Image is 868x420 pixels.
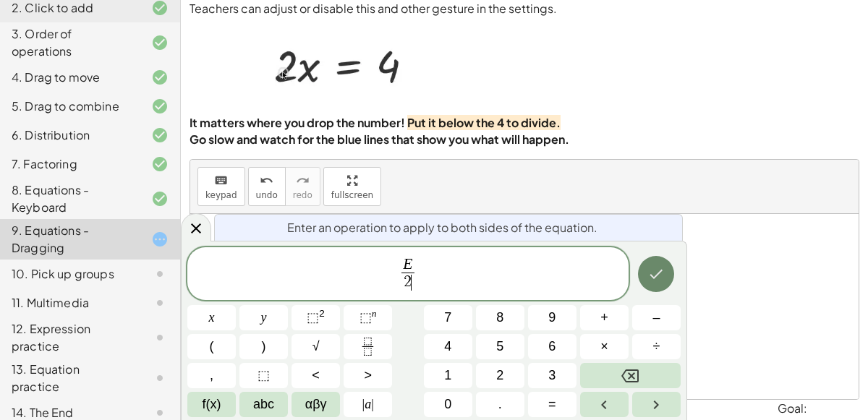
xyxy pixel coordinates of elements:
[362,395,374,414] span: a
[580,334,629,359] button: Times
[496,366,503,385] span: 2
[151,369,169,387] i: Task not started.
[151,329,169,346] i: Task not started.
[580,305,629,330] button: Plus
[285,167,320,206] button: redoredo
[496,337,503,356] span: 5
[187,363,236,388] button: ,
[287,219,597,236] span: Enter an operation to apply to both sides of the equation.
[151,294,169,312] i: Task not started.
[190,132,569,147] strong: Go slow and watch for the blue lines that show you what will happen.
[528,305,576,330] button: 9
[151,127,169,144] i: Task finished and correct.
[210,337,214,356] span: (
[239,334,288,359] button: )
[239,392,288,417] button: Alphabet
[190,1,859,17] p: Teachers can adjust or disable this and other gesture in the settings.
[323,167,381,206] button: fullscreen
[444,395,451,414] span: 0
[151,98,169,115] i: Task finished and correct.
[580,363,681,388] button: Backspace
[258,366,270,385] span: ⬚
[259,17,424,111] img: f04a247ee762580a19906ee7ff734d5e81d48765f791dad02b27e08effb4d988.webp
[528,392,576,417] button: Equals
[210,366,213,385] span: ,
[12,155,128,173] div: 7. Factoring
[190,115,405,130] strong: It matters where you drop the number!
[476,363,524,388] button: 2
[778,400,859,417] div: Goal:
[600,337,608,356] span: ×
[262,337,266,356] span: )
[12,294,128,312] div: 11. Multimedia
[151,69,169,86] i: Task finished and correct.
[424,305,472,330] button: 7
[151,265,169,283] i: Task not started.
[632,305,681,330] button: Minus
[151,231,169,248] i: Task started.
[638,256,674,292] button: Done
[248,167,286,206] button: undoundo
[292,334,340,359] button: Square root
[424,363,472,388] button: 1
[364,366,372,385] span: >
[444,366,451,385] span: 1
[371,397,374,411] span: |
[205,190,237,200] span: keypad
[312,366,320,385] span: <
[292,392,340,417] button: Greek alphabet
[444,308,451,327] span: 7
[528,363,576,388] button: 3
[214,172,228,189] i: keyboard
[12,98,128,115] div: 5. Drag to combine
[404,274,412,290] span: 2
[305,395,327,414] span: αβγ
[12,265,128,283] div: 10. Pick up groups
[444,337,451,356] span: 4
[151,190,169,207] i: Task finished and correct.
[653,337,660,356] span: ÷
[407,115,561,130] strong: Put it below the 4 to divide.
[151,34,169,51] i: Task finished and correct.
[548,308,556,327] span: 9
[359,310,372,325] span: ⬚
[548,337,556,356] span: 6
[292,363,340,388] button: Less than
[293,190,312,200] span: redo
[424,392,472,417] button: 0
[197,167,245,206] button: keyboardkeypad
[151,155,169,173] i: Task finished and correct.
[600,308,608,327] span: +
[312,337,320,356] span: √
[12,361,128,395] div: 13. Equation practice
[319,308,325,319] sup: 2
[296,172,310,189] i: redo
[12,69,128,86] div: 4. Drag to move
[307,310,319,325] span: ⬚
[344,392,392,417] button: Absolute value
[403,255,412,273] var: E
[239,305,288,330] button: y
[632,392,681,417] button: Right arrow
[476,392,524,417] button: .
[580,392,629,417] button: Left arrow
[548,395,556,414] span: =
[12,181,128,216] div: 8. Equations - Keyboard
[292,305,340,330] button: Squared
[187,334,236,359] button: (
[362,397,365,411] span: |
[344,363,392,388] button: Greater than
[496,308,503,327] span: 8
[548,366,556,385] span: 3
[209,308,215,327] span: x
[12,222,128,257] div: 9. Equations - Dragging
[260,172,273,189] i: undo
[187,305,236,330] button: x
[239,363,288,388] button: Placeholder
[253,395,274,414] span: abc
[652,308,660,327] span: –
[203,395,221,414] span: f(x)
[372,308,377,319] sup: n
[424,334,472,359] button: 4
[344,305,392,330] button: Superscript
